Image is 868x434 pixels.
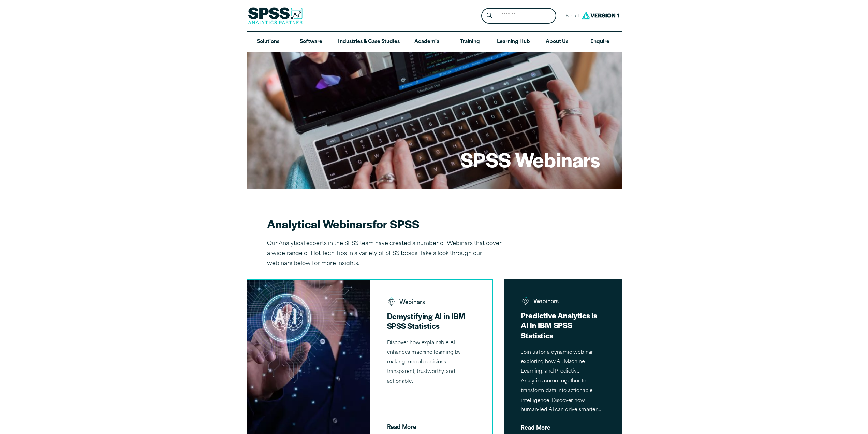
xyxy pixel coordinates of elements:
img: positive core excellence [387,297,395,306]
h1: SPSS Webinars [460,146,600,173]
span: Part of [562,11,580,21]
span: Webinars [387,298,475,309]
span: Read More [521,420,604,431]
a: Academia [405,32,448,52]
a: Industries & Case Studies [333,32,405,52]
a: Solutions [247,32,290,52]
h3: Demystifying AI in IBM SPSS Statistics [387,311,475,331]
nav: Desktop version of site main menu [247,32,622,52]
h2: for SPSS [267,216,506,232]
form: Site Header Search Form [481,8,556,24]
span: Read More [387,420,475,430]
p: Our Analytical experts in the SPSS team have created a number of Webinars that cover a wide range... [267,239,506,268]
a: Training [448,32,491,52]
a: About Us [535,32,578,52]
a: Learning Hub [491,32,535,52]
img: SPSS Analytics Partner [248,7,303,24]
a: Software [290,32,333,52]
p: Discover how explainable AI enhances machine learning by making model decisions transparent, trus... [387,339,475,387]
button: Search magnifying glass icon [483,10,496,22]
p: Join us for a dynamic webinar exploring how AI, Machine Learning, and Predictive Analytics come t... [521,348,604,416]
strong: Analytical Webinars [267,215,372,232]
img: negative core excellence [521,297,530,305]
svg: Search magnifying glass icon [487,13,492,18]
a: Enquire [578,32,621,52]
h3: Predictive Analytics is AI in IBM SPSS Statistics [521,310,604,340]
span: Webinars [521,297,604,308]
img: Version1 Logo [580,9,621,22]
